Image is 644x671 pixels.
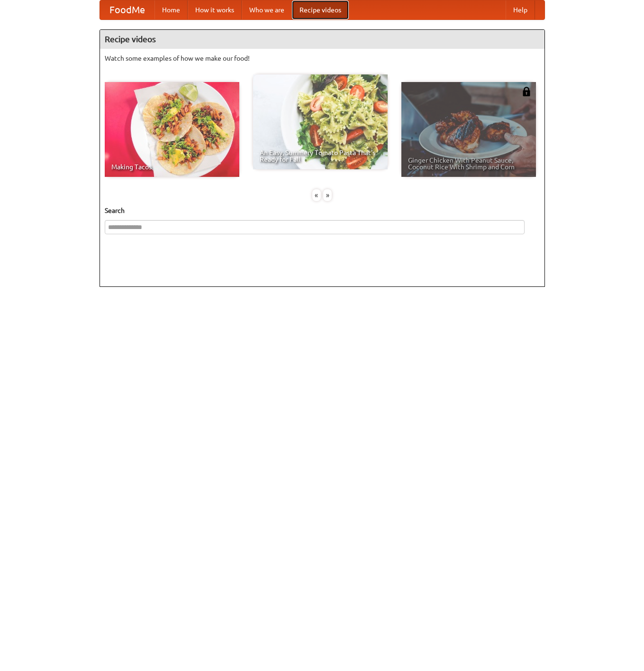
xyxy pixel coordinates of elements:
a: FoodMe [100,0,154,19]
span: Making Tacos [111,164,233,170]
h5: Search [105,206,540,215]
h4: Recipe videos [100,30,544,49]
a: How it works [188,0,242,19]
p: Watch some examples of how we make our food! [105,54,540,63]
a: Recipe videos [292,0,349,19]
div: » [323,189,332,201]
a: An Easy, Summery Tomato Pasta That's Ready for Fall [253,74,388,169]
a: Help [506,0,535,19]
div: « [312,189,321,201]
a: Making Tacos [105,82,239,177]
span: An Easy, Summery Tomato Pasta That's Ready for Fall [260,149,381,163]
img: 483408.png [522,87,531,96]
a: Home [154,0,188,19]
a: Who we are [242,0,292,19]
